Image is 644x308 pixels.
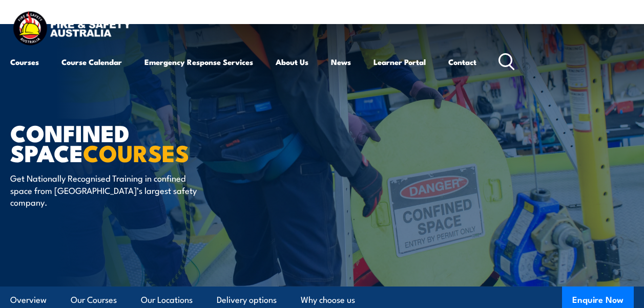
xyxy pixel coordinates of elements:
a: About Us [276,50,308,74]
strong: COURSES [83,135,189,170]
a: Learner Portal [373,50,426,74]
p: Get Nationally Recognised Training in confined space from [GEOGRAPHIC_DATA]’s largest safety comp... [10,172,197,208]
a: Contact [448,50,476,74]
a: Courses [10,50,39,74]
a: News [331,50,351,74]
a: Emergency Response Services [144,50,253,74]
h1: Confined Space [10,122,263,162]
a: Course Calendar [61,50,122,74]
